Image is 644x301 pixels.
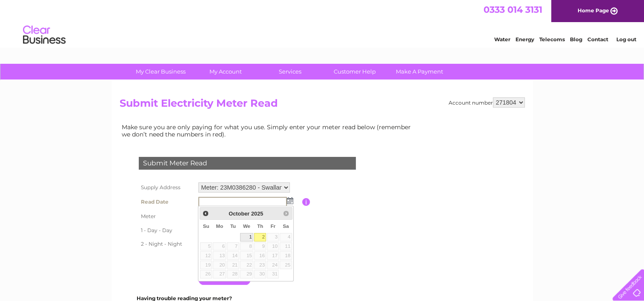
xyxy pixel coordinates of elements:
span: 2025 [251,210,263,217]
th: Read Date [137,195,196,209]
span: Prev [202,210,209,217]
span: Sunday [203,224,209,229]
img: logo.png [23,22,66,48]
td: Are you sure the read you have entered is correct? [196,251,302,267]
span: Thursday [257,224,263,229]
a: Telecoms [539,36,565,43]
a: Customer Help [320,64,390,80]
a: Contact [587,36,608,43]
div: Account number [449,97,525,108]
th: 1 - Day - Day [137,224,196,237]
h2: Submit Electricity Meter Read [120,97,525,114]
span: Saturday [283,224,289,229]
a: Prev [201,208,211,218]
a: Log out [616,36,636,43]
a: 2 [254,233,266,241]
div: Clear Business is a trading name of Verastar Limited (registered in [GEOGRAPHIC_DATA] No. 3667643... [121,5,524,41]
a: Services [255,64,325,80]
span: Monday [216,224,223,229]
a: Water [494,36,510,43]
th: Meter [137,209,196,224]
span: October [229,210,249,217]
td: Make sure you are only paying for what you use. Simply enter your meter read below (remember we d... [120,122,418,139]
a: My Account [190,64,260,80]
span: Wednesday [243,224,250,229]
a: Blog [570,36,582,43]
a: My Clear Business [126,64,196,80]
img: ... [287,197,293,204]
a: 0333 014 3131 [484,4,542,15]
a: Make A Payment [384,64,455,80]
span: Tuesday [230,224,236,229]
input: Information [302,198,310,206]
span: Friday [271,224,276,229]
div: Submit Meter Read [139,157,356,170]
a: 1 [240,233,254,241]
th: 2 - Night - Night [137,237,196,251]
th: Supply Address [137,180,196,195]
a: Energy [515,36,534,43]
